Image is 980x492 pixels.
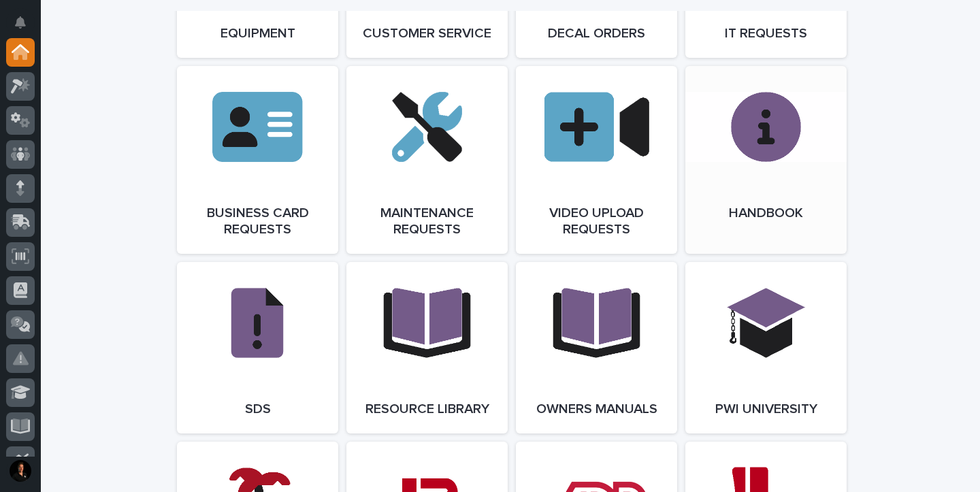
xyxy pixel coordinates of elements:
a: PWI University [685,262,847,433]
a: Handbook [685,66,847,254]
a: SDS [177,262,338,433]
a: Video Upload Requests [516,66,677,254]
button: Notifications [6,8,35,37]
a: Business Card Requests [177,66,338,254]
a: Maintenance Requests [346,66,508,254]
a: Owners Manuals [516,262,677,433]
div: Notifications [17,16,35,38]
button: users-avatar [6,457,35,485]
a: Resource Library [346,262,508,433]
